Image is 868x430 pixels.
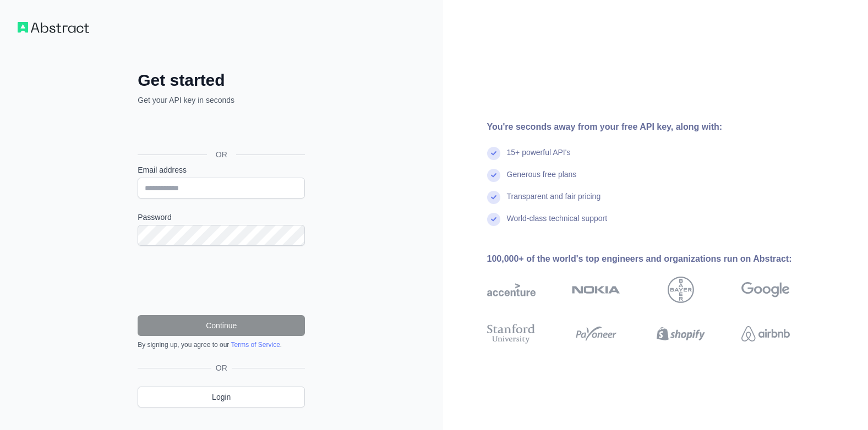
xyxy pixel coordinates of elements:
div: World-class technical support [507,213,608,235]
h2: Get started [138,70,305,90]
img: google [741,277,790,303]
div: You're seconds away from your free API key, along with: [487,120,825,134]
iframe: Sign in with Google Button [132,118,308,142]
img: payoneer [572,322,620,346]
div: 15+ powerful API's [507,147,571,169]
label: Password [138,212,305,223]
div: Transparent and fair pricing [507,191,601,213]
img: stanford university [487,322,536,346]
img: check mark [487,169,500,182]
div: 100,000+ of the world's top engineers and organizations run on Abstract: [487,252,825,266]
img: check mark [487,191,500,204]
label: Email address [138,164,305,175]
img: nokia [572,277,620,303]
img: accenture [487,277,536,303]
img: bayer [668,277,694,303]
div: Generous free plans [507,169,577,191]
a: Login [138,387,305,407]
img: Workflow [18,22,89,33]
div: By signing up, you agree to our . [138,340,305,349]
button: Continue [138,315,305,336]
img: check mark [487,147,500,160]
span: OR [211,362,232,373]
img: shopify [657,322,705,346]
span: OR [207,149,236,160]
img: check mark [487,213,500,226]
p: Get your API key in seconds [138,95,305,106]
a: Terms of Service [231,341,280,349]
img: airbnb [741,322,790,346]
iframe: reCAPTCHA [138,259,305,302]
